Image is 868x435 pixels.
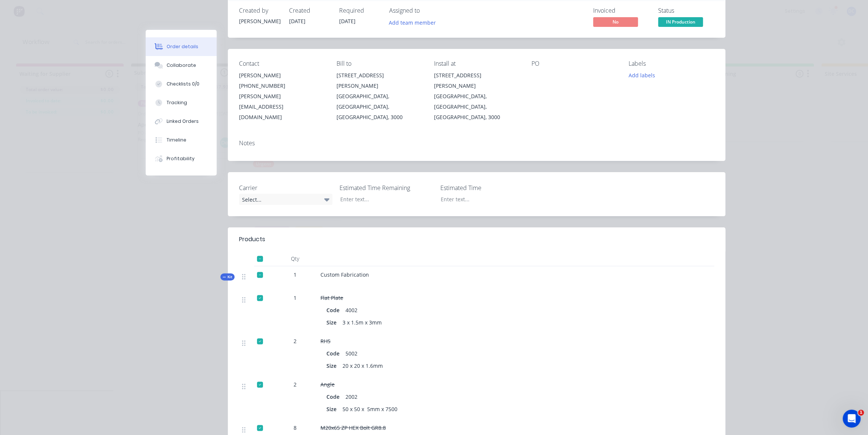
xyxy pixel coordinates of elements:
div: 3 x 1.5m x 3mm [340,317,385,328]
button: Add team member [385,17,440,27]
button: Order details [146,37,217,56]
div: Size [326,404,340,414]
div: 2002 [342,391,360,402]
div: Order details [167,43,198,50]
button: Profitability [146,149,217,168]
div: Profitability [167,155,195,162]
div: Invoiced [593,7,649,14]
span: 2 [294,380,297,388]
div: Contact [239,60,325,67]
span: No [593,17,638,27]
span: 1 [294,271,297,279]
div: Code [326,348,342,359]
label: Estimated Time [440,183,533,192]
button: Timeline [146,131,217,149]
button: Tracking [146,93,217,112]
button: Add labels [624,70,659,80]
div: [PERSON_NAME] [239,70,325,81]
div: [PHONE_NUMBER] [239,81,325,91]
div: Labels [629,60,714,67]
span: [DATE] [339,18,356,25]
button: IN Production [658,17,703,28]
div: Code [326,305,342,316]
div: Size [326,360,340,371]
span: 2 [294,337,297,345]
iframe: Intercom live chat [843,410,861,428]
div: [PERSON_NAME][PHONE_NUMBER][PERSON_NAME][EMAIL_ADDRESS][DOMAIN_NAME] [239,70,325,122]
div: [GEOGRAPHIC_DATA], [GEOGRAPHIC_DATA], [GEOGRAPHIC_DATA], 3000 [337,91,422,122]
div: Qty [273,251,317,266]
label: Carrier [239,183,332,192]
span: M20x65 ZP HEX Bolt GR8.8 [320,424,386,431]
div: Assigned to [389,7,464,14]
button: Kit [220,273,235,280]
div: [PERSON_NAME] [239,17,280,25]
div: Select... [239,194,332,205]
div: [STREET_ADDRESS][PERSON_NAME][GEOGRAPHIC_DATA], [GEOGRAPHIC_DATA], [GEOGRAPHIC_DATA], 3000 [337,70,422,122]
div: 50 x 50 x 5mm x 7500 [340,404,400,414]
span: IN Production [658,17,703,27]
span: Custom Fabrication [320,271,369,278]
button: Linked Orders [146,112,217,131]
span: 1 [294,294,297,302]
span: [DATE] [289,18,306,25]
div: [STREET_ADDRESS][PERSON_NAME] [434,70,520,91]
span: 1 [858,410,864,416]
div: Checklists 0/0 [167,81,199,87]
span: Flat Plate [320,294,343,301]
span: RHS [320,338,331,345]
button: Collaborate [146,56,217,75]
div: Collaborate [167,62,196,69]
div: 5002 [342,348,360,359]
div: Required [339,7,380,14]
div: [PERSON_NAME][EMAIL_ADDRESS][DOMAIN_NAME] [239,91,325,122]
div: 20 x 20 x 1.6mm [340,360,386,371]
div: Code [326,391,342,402]
div: Timeline [167,137,186,143]
label: Estimated Time Remaining [340,183,433,192]
div: Size [326,317,340,328]
div: Bill to [337,60,422,67]
div: Created by [239,7,280,14]
div: [GEOGRAPHIC_DATA], [GEOGRAPHIC_DATA], [GEOGRAPHIC_DATA], 3000 [434,91,520,122]
div: Created [289,7,330,14]
span: 8 [294,424,297,432]
div: PO [531,60,617,67]
div: Notes [239,140,714,147]
div: Linked Orders [167,118,199,125]
div: Status [658,7,714,14]
span: Angle [320,381,335,388]
span: Kit [223,274,232,280]
div: [STREET_ADDRESS][PERSON_NAME] [337,70,422,91]
div: Tracking [167,99,187,106]
div: [STREET_ADDRESS][PERSON_NAME][GEOGRAPHIC_DATA], [GEOGRAPHIC_DATA], [GEOGRAPHIC_DATA], 3000 [434,70,520,122]
div: 4002 [342,305,360,316]
button: Add team member [389,17,440,27]
div: Install at [434,60,520,67]
button: Checklists 0/0 [146,75,217,93]
div: Products [239,235,265,244]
